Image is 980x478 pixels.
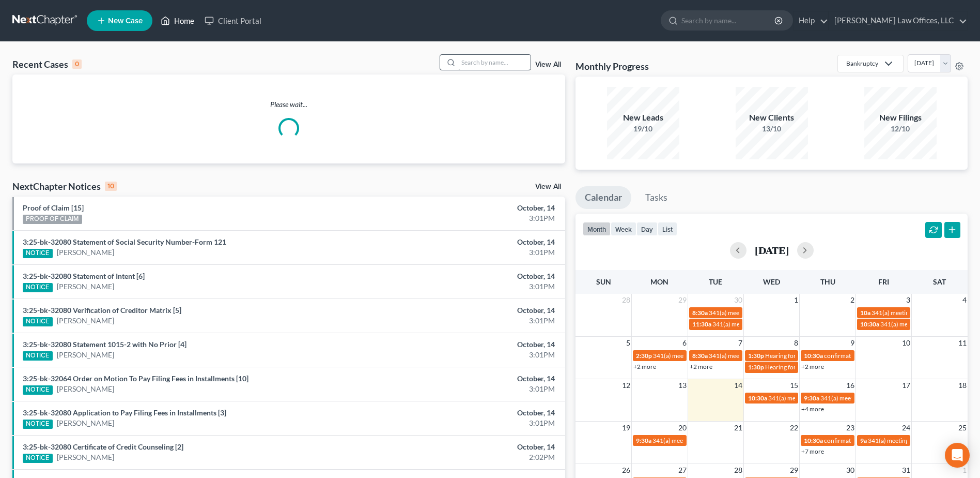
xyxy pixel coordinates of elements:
span: 31 [901,464,911,476]
a: 3:25-bk-32080 Statement of Social Security Number-Form 121 [23,237,226,246]
span: 4 [961,294,968,306]
a: +2 more [690,363,712,370]
div: 3:01PM [384,384,555,394]
button: week [611,222,636,236]
span: 21 [733,422,743,434]
span: 2:30p [636,352,652,360]
span: 17 [901,379,911,392]
span: 10:30a [748,394,767,402]
a: Client Portal [199,11,267,30]
span: 25 [957,422,968,434]
div: October, 14 [384,237,555,247]
span: 10:30a [804,352,823,360]
div: 13/10 [736,124,808,134]
div: October, 14 [384,203,555,213]
span: 1 [793,294,799,306]
a: [PERSON_NAME] [57,350,114,360]
span: 10 [901,337,911,349]
div: October, 14 [384,374,555,384]
span: Sat [933,277,946,286]
div: NextChapter Notices [12,180,117,192]
span: 8:30a [692,309,708,317]
span: 1 [961,464,968,476]
div: NOTICE [23,385,53,395]
div: Bankruptcy [846,59,878,68]
div: 2:02PM [384,452,555,462]
span: 10:30a [860,320,879,328]
a: Tasks [636,186,677,209]
span: 20 [677,422,688,434]
span: 27 [677,464,688,476]
div: NOTICE [23,454,53,463]
a: View All [535,183,561,190]
span: Fri [878,277,889,286]
span: 9a [860,437,867,444]
div: New Filings [864,112,937,124]
a: +7 more [801,447,824,455]
a: 3:25-bk-32080 Statement of Intent [6] [23,272,145,280]
div: 3:01PM [384,350,555,360]
span: 5 [625,337,631,349]
div: 0 [72,59,82,69]
div: 3:01PM [384,418,555,428]
span: 11:30a [692,320,711,328]
a: [PERSON_NAME] [57,316,114,326]
span: 341(a) meeting for [PERSON_NAME] [709,352,808,360]
div: October, 14 [384,408,555,418]
a: [PERSON_NAME] [57,384,114,394]
a: 3:25-bk-32080 Statement 1015-2 with No Prior [4] [23,340,186,349]
div: October, 14 [384,271,555,281]
span: 9:30a [804,394,819,402]
div: New Leads [607,112,679,124]
span: 12 [621,379,631,392]
span: 341(a) meeting for [PERSON_NAME] [712,320,812,328]
div: PROOF OF CLAIM [23,215,82,224]
a: [PERSON_NAME] [57,247,114,258]
a: +4 more [801,405,824,413]
div: 3:01PM [384,281,555,292]
span: 22 [789,422,799,434]
div: NOTICE [23,317,53,326]
a: +2 more [801,363,824,370]
span: 28 [733,464,743,476]
button: list [658,222,677,236]
a: [PERSON_NAME] [57,418,114,428]
span: 11 [957,337,968,349]
a: Home [155,11,199,30]
span: New Case [108,17,143,25]
span: 23 [845,422,855,434]
span: 13 [677,379,688,392]
span: 19 [621,422,631,434]
span: Hearing for [PERSON_NAME] [765,352,846,360]
span: Sun [596,277,611,286]
span: 18 [957,379,968,392]
span: 341(a) meeting for [PERSON_NAME] & [PERSON_NAME] [709,309,863,317]
a: 3:25-bk-32064 Order on Motion To Pay Filing Fees in Installments [10] [23,374,248,383]
span: Thu [820,277,835,286]
span: 24 [901,422,911,434]
div: Open Intercom Messenger [945,443,970,468]
span: 341(a) meeting for [PERSON_NAME] & [PERSON_NAME] [652,437,807,444]
span: 1:30p [748,352,764,360]
a: Help [794,11,828,30]
span: 341(a) meeting for [PERSON_NAME] [768,394,868,402]
div: 12/10 [864,124,937,134]
span: Tue [709,277,722,286]
span: 341(a) meeting for [PERSON_NAME] [653,352,753,360]
div: October, 14 [384,305,555,316]
div: 3:01PM [384,247,555,258]
a: 3:25-bk-32080 Certificate of Credit Counseling [2] [23,442,183,451]
span: 15 [789,379,799,392]
span: 6 [681,337,688,349]
a: +2 more [633,363,656,370]
span: 10:30a [804,437,823,444]
span: 28 [621,294,631,306]
a: View All [535,61,561,68]
span: 2 [849,294,855,306]
span: 341(a) meeting for [PERSON_NAME] [880,320,980,328]
span: 29 [677,294,688,306]
span: 26 [621,464,631,476]
div: New Clients [736,112,808,124]
a: Calendar [575,186,631,209]
div: 3:01PM [384,213,555,223]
